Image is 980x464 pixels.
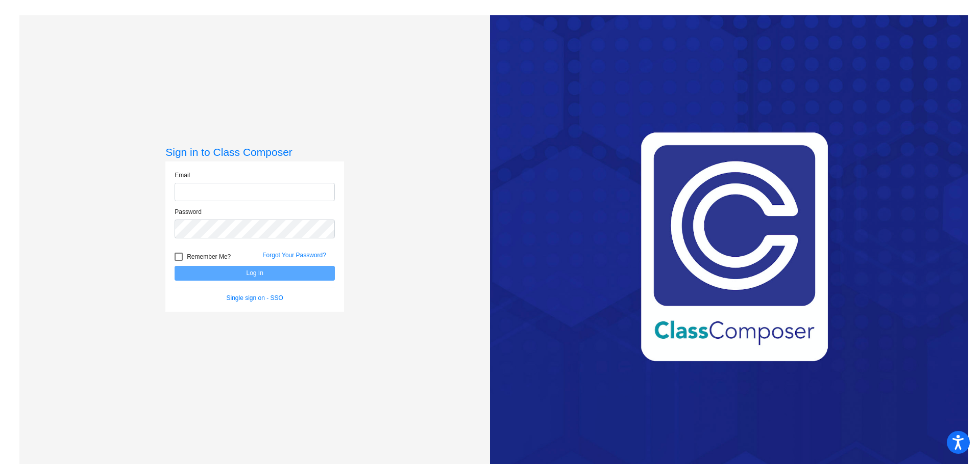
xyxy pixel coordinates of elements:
label: Email [175,171,190,180]
a: Single sign on - SSO [227,294,283,302]
button: Log In [175,266,335,281]
label: Password [175,207,202,216]
a: Forgot Your Password? [262,252,326,259]
h3: Sign in to Class Composer [165,146,344,158]
span: Remember Me? [187,251,231,263]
